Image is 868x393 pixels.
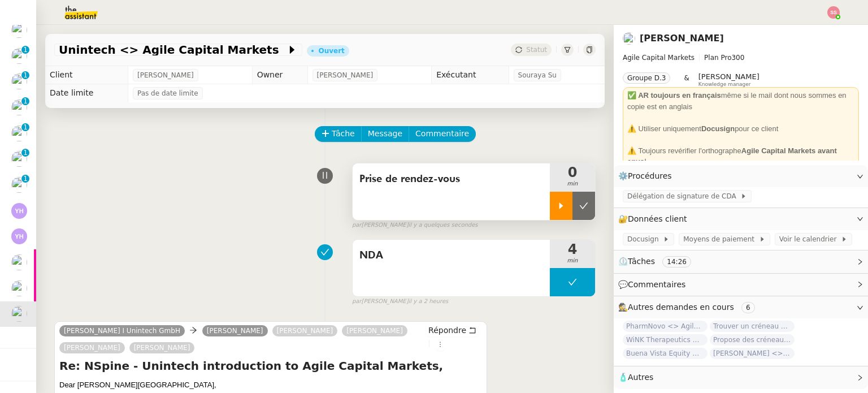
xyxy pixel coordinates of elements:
span: Tâches [628,257,655,266]
p: 1 [23,123,28,133]
strong: Docusign [701,124,735,133]
span: 0 [550,166,595,179]
strong: Agile Capital Markets avant envoi [627,146,837,166]
img: users%2FW4OQjB9BRtYK2an7yusO0WsYLsD3%2Favatar%2F28027066-518b-424c-8476-65f2e549ac29 [11,151,27,167]
span: 4 [550,243,595,256]
span: [PERSON_NAME] [346,327,403,335]
span: [PERSON_NAME] [698,72,759,81]
span: [PERSON_NAME] [137,70,194,81]
td: Date limite [45,84,128,102]
nz-badge-sup: 1 [21,149,29,157]
span: Commentaire [415,127,469,140]
div: ⚠️ Utiliser uniquement pour ce client [627,123,854,135]
a: [PERSON_NAME] [272,326,338,336]
p: 1 [23,71,28,81]
span: 🧴 [618,373,653,382]
a: [PERSON_NAME] I Unintech GmbH [59,326,185,336]
a: [PERSON_NAME] [202,326,268,336]
span: Pas de date limite [137,88,198,99]
span: Voir le calendrier [779,234,841,245]
img: users%2FW4OQjB9BRtYK2an7yusO0WsYLsD3%2Favatar%2F28027066-518b-424c-8476-65f2e549ac29 [11,177,27,193]
app-user-label: Knowledge manager [698,72,759,87]
td: Client [45,66,128,84]
div: 🕵️Autres demandes en cours 6 [614,296,868,318]
span: min [550,179,595,189]
div: 💬Commentaires [614,274,868,296]
div: ⏲️Tâches 14:26 [614,251,868,273]
h4: Re: NSpine - Unintech introduction to Agile Capital Markets, [59,358,482,374]
span: Procédures [628,171,672,180]
span: NDA [359,247,543,264]
nz-tag: 14:26 [662,256,691,267]
span: Souraya Su [518,70,557,81]
span: Trouver un créneau pour la réunion [710,321,795,332]
span: Plan Pro [704,54,731,62]
span: 🕵️ [618,303,759,312]
img: svg [827,6,840,19]
a: [PERSON_NAME] [129,343,195,353]
span: & [684,72,689,87]
span: ⏲️ [618,257,701,266]
button: Tâche [315,126,362,142]
p: 1 [23,46,28,56]
span: Moyens de paiement [683,234,758,245]
img: users%2FXPWOVq8PDVf5nBVhDcXguS2COHE3%2Favatar%2F3f89dc26-16aa-490f-9632-b2fdcfc735a1 [11,306,27,322]
span: [PERSON_NAME] [317,70,374,81]
img: users%2FCk7ZD5ubFNWivK6gJdIkoi2SB5d2%2Favatar%2F3f84dbb7-4157-4842-a987-fca65a8b7a9a [11,126,27,141]
button: Message [361,126,409,142]
nz-badge-sup: 1 [21,175,29,183]
div: 🧴Autres [614,366,868,388]
img: svg [11,203,27,219]
span: PharmNovo <> Agile Capital Markets [623,321,708,332]
button: Répondre [424,324,480,336]
strong: ✅ AR toujours en français [627,91,721,100]
span: min [550,256,595,266]
span: il y a quelques secondes [409,221,478,230]
div: ⚠️ Toujours revérifier l'orthographe [627,145,854,167]
span: Propose des créneaux pour la réunion LSI [710,334,795,346]
span: Commentaires [628,280,685,289]
span: 300 [731,54,744,62]
span: Tâche [332,127,355,140]
img: users%2FW4OQjB9BRtYK2an7yusO0WsYLsD3%2Favatar%2F28027066-518b-424c-8476-65f2e549ac29 [11,48,27,64]
span: Prise de rendez-vous [359,171,543,188]
div: même si le mail dont nous sommes en copie est en anglais [627,90,854,112]
img: users%2FW4OQjB9BRtYK2an7yusO0WsYLsD3%2Favatar%2F28027066-518b-424c-8476-65f2e549ac29 [11,22,27,38]
nz-badge-sup: 1 [21,46,29,54]
p: 1 [23,149,28,159]
span: WiNK Therapeutics <> Agile Capital Markets [623,334,708,346]
nz-tag: 6 [741,302,755,313]
small: [PERSON_NAME] [352,221,478,230]
span: Autres [628,373,653,382]
img: users%2FW4OQjB9BRtYK2an7yusO0WsYLsD3%2Favatar%2F28027066-518b-424c-8476-65f2e549ac29 [11,254,27,270]
div: Ouvert [318,47,344,54]
span: par [352,297,362,306]
span: Délégation de signature de CDA [627,191,740,202]
button: Commentaire [409,126,476,142]
span: Répondre [428,325,466,336]
span: Knowledge manager [698,81,751,88]
img: users%2FW4OQjB9BRtYK2an7yusO0WsYLsD3%2Favatar%2F28027066-518b-424c-8476-65f2e549ac29 [11,100,27,115]
p: 1 [23,175,28,185]
span: Autres demandes en cours [628,303,734,312]
nz-badge-sup: 1 [21,123,29,131]
span: Unintech <> Agile Capital Markets [59,44,287,55]
span: Docusign [627,234,663,245]
p: 1 [23,97,28,107]
td: Exécutant [432,66,509,84]
span: Données client [628,214,687,223]
small: [PERSON_NAME] [352,297,448,306]
nz-badge-sup: 1 [21,71,29,79]
img: users%2F1PNv5soDtMeKgnH5onPMHqwjzQn1%2Favatar%2Fd0f44614-3c2d-49b8-95e9-0356969fcfd1 [11,280,27,296]
span: Agile Capital Markets [623,54,695,62]
nz-badge-sup: 1 [21,97,29,105]
span: par [352,221,362,230]
span: Message [368,127,402,140]
img: users%2FXPWOVq8PDVf5nBVhDcXguS2COHE3%2Favatar%2F3f89dc26-16aa-490f-9632-b2fdcfc735a1 [623,32,635,45]
span: 💬 [618,280,691,289]
img: svg [11,228,27,244]
div: ⚙️Procédures [614,165,868,187]
span: ⚙️ [618,170,677,183]
nz-tag: Groupe D.3 [623,72,670,84]
div: 🔐Données client [614,208,868,230]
